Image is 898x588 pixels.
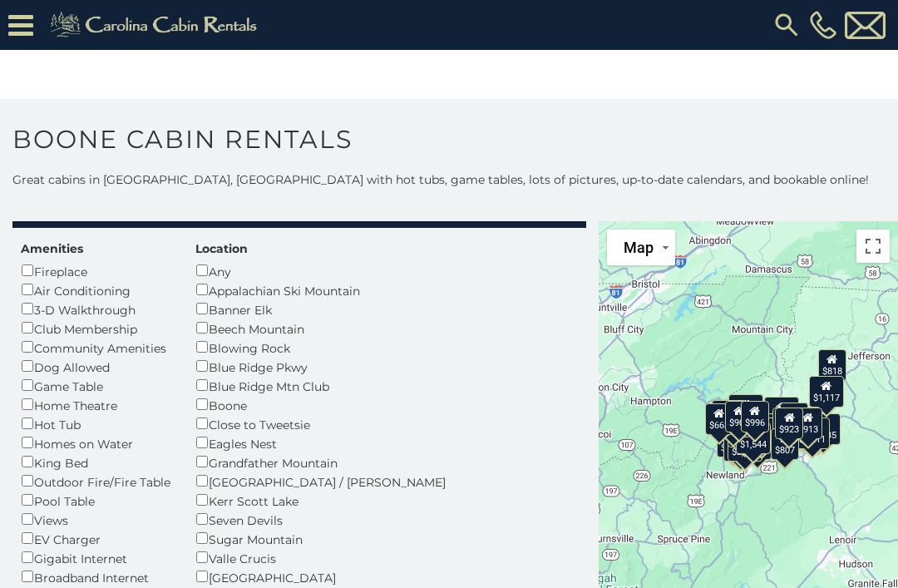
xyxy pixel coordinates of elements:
[717,426,752,457] div: $1,072
[21,510,170,529] div: Views
[195,491,467,510] div: Kerr Scott Lake
[195,299,467,319] div: Banner Elk
[42,8,271,42] img: Khaki-logo.png
[818,348,846,380] div: $818
[195,567,467,586] div: [GEOGRAPHIC_DATA]
[795,417,830,448] div: $1,211
[794,407,822,438] div: $913
[195,414,467,433] div: Close to Tweetsie
[764,397,799,428] div: $1,070
[741,401,769,432] div: $996
[21,280,170,299] div: Air Conditioning
[772,407,807,438] div: $1,489
[195,240,248,257] label: Location
[705,403,733,435] div: $663
[728,394,763,426] div: $1,482
[21,472,170,491] div: Outdoor Fire/Fire Table
[771,427,799,459] div: $807
[21,376,170,395] div: Game Table
[21,548,170,567] div: Gigabit Internet
[21,395,170,414] div: Home Theatre
[607,230,675,265] button: Change map style
[21,529,170,548] div: EV Charger
[723,429,758,461] div: $1,291
[772,10,802,40] img: search-regular.svg
[728,430,762,462] div: $2,084
[195,376,467,395] div: Blue Ridge Mtn Club
[195,280,467,299] div: Appalachian Ski Mountain
[21,452,170,472] div: King Bed
[21,414,170,433] div: Hot Tub
[195,261,467,280] div: Any
[21,261,170,280] div: Fireplace
[195,433,467,452] div: Eagles Nest
[195,338,467,357] div: Blowing Rock
[21,357,170,376] div: Dog Allowed
[21,319,170,338] div: Club Membership
[780,402,808,433] div: $895
[725,401,753,432] div: $901
[21,338,170,357] div: Community Amenities
[809,376,844,408] div: $1,117
[195,319,467,338] div: Beech Mountain
[195,452,467,472] div: Grandfather Mountain
[21,491,170,510] div: Pool Table
[195,357,467,376] div: Blue Ridge Pkwy
[195,395,467,414] div: Boone
[21,567,170,586] div: Broadband Internet
[195,472,467,491] div: [GEOGRAPHIC_DATA] / [PERSON_NAME]
[856,230,890,263] button: Toggle fullscreen view
[806,11,841,39] a: [PHONE_NUMBER]
[624,239,654,256] span: Map
[736,422,771,453] div: $1,544
[21,433,170,452] div: Homes on Water
[195,510,467,529] div: Seven Devils
[775,407,803,438] div: $923
[806,413,841,444] div: $1,035
[21,240,83,257] label: Amenities
[195,548,467,567] div: Valle Crucis
[195,529,467,548] div: Sugar Mountain
[21,299,170,319] div: 3-D Walkthrough
[712,400,747,432] div: $1,487
[716,405,751,437] div: $1,585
